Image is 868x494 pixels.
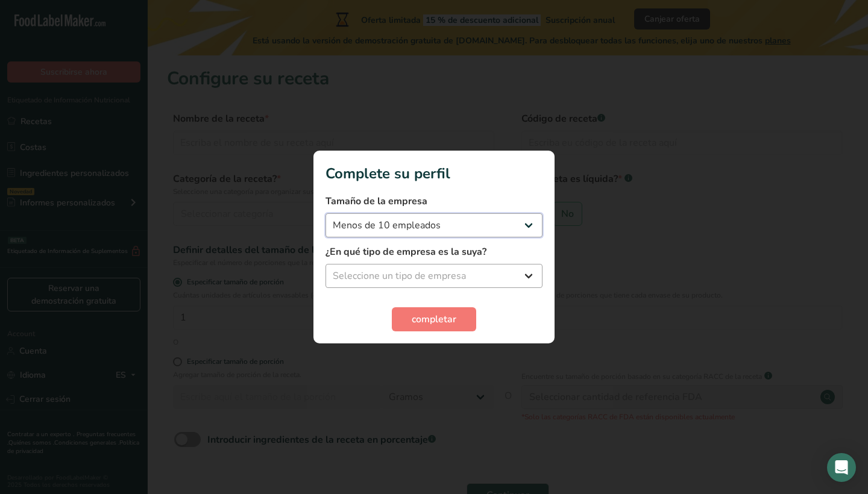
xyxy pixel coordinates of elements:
div: Open Intercom Messenger [827,453,856,482]
label: Tamaño de la empresa [325,194,542,208]
button: completar [392,307,476,331]
label: ¿En qué tipo de empresa es la suya? [325,245,542,259]
span: completar [412,312,456,327]
h1: Complete su perfil [325,163,542,184]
